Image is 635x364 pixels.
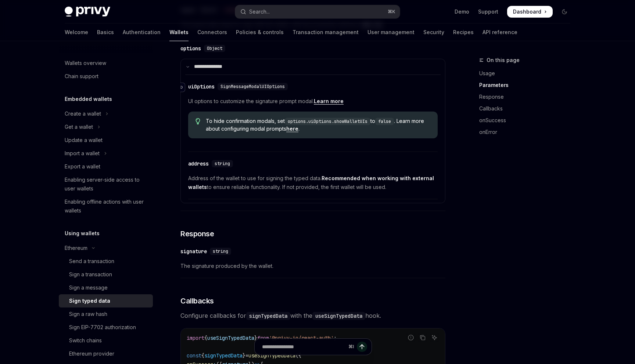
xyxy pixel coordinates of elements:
button: Copy the contents from the code block [418,333,427,342]
a: onError [479,126,576,138]
a: Support [478,8,498,15]
span: SignMessageModalUIOptions [220,84,285,90]
button: Toggle Import a wallet section [59,147,153,160]
button: Toggle dark mode [559,6,570,18]
button: Ask AI [430,333,439,342]
a: onSuccess [479,114,576,126]
button: Send message [357,342,367,352]
div: Enabling offline actions with user wallets [65,197,148,215]
a: Recipes [453,23,474,41]
div: Chain support [65,72,98,81]
a: Sign EIP-7702 authorization [59,321,153,334]
div: Sign EIP-7702 authorization [69,323,136,332]
span: Object [207,45,222,51]
div: Ethereum provider [69,349,114,358]
span: { [204,335,207,341]
a: Navigate to header [176,80,189,95]
div: Search... [249,7,270,16]
a: Wallets [169,23,189,41]
span: useSignTypedData [207,335,254,341]
div: Get a wallet [65,123,93,131]
a: Connectors [197,23,227,41]
a: API reference [482,23,517,41]
div: signature [180,248,207,255]
span: import [187,335,204,341]
a: Learn more [314,98,344,105]
a: Wallets overview [59,57,153,70]
div: Sign typed data [69,296,110,305]
a: Update a wallet [59,134,153,147]
div: uiOptions [188,83,215,90]
code: signTypedData [246,312,290,320]
span: from [257,335,269,341]
span: '@privy-io/react-auth' [269,335,334,341]
strong: Recommended when working with external wallets [188,175,434,190]
span: To hide confirmation modals, set to . Learn more about configuring modal prompts . [206,117,431,132]
h5: Using wallets [65,229,100,238]
button: Toggle Create a wallet section [59,107,153,120]
a: Sign a transaction [59,268,153,281]
div: Sign a transaction [69,270,112,279]
svg: Tip [195,118,201,125]
span: ; [334,335,337,341]
div: Update a wallet [65,136,103,145]
img: dark logo [65,7,110,17]
h5: Embedded wallets [65,95,112,103]
a: Send a transaction [59,255,153,268]
button: Toggle Get a wallet section [59,120,153,134]
a: Callbacks [479,103,576,114]
a: Basics [97,23,114,41]
div: Import a wallet [65,149,100,158]
a: Usage [479,68,576,79]
a: User management [367,23,415,41]
code: false [375,118,394,125]
span: Callbacks [180,296,214,306]
code: options.uiOptions.showWalletUIs [285,118,370,125]
a: Transaction management [293,23,359,41]
a: Policies & controls [236,23,284,41]
div: Wallets overview [65,59,106,68]
a: Sign a message [59,281,153,294]
a: Response [479,91,576,103]
a: Demo [455,8,469,15]
span: string [215,161,230,167]
input: Ask a question... [262,339,345,355]
a: Authentication [123,23,161,41]
a: Chain support [59,70,153,83]
span: Response [180,229,214,239]
a: Dashboard [507,6,553,18]
div: Create a wallet [65,109,101,118]
div: Sign a raw hash [69,310,107,318]
a: Enabling server-side access to user wallets [59,173,153,195]
span: Configure callbacks for with the hook. [180,310,445,321]
div: Ethereum [65,244,87,252]
div: Enabling server-side access to user wallets [65,175,148,193]
span: } [254,335,257,341]
div: Send a transaction [69,257,114,266]
a: here [286,125,298,132]
button: Open search [235,5,400,18]
div: options [180,45,201,52]
span: Address of the wallet to use for signing the typed data. to ensure reliable functionality. If not... [188,174,438,192]
a: Switch chains [59,334,153,347]
a: Export a wallet [59,160,153,173]
span: UI options to customize the signature prompt modal. [188,97,438,106]
span: On this page [487,56,520,65]
div: Export a wallet [65,162,100,171]
a: Security [423,23,444,41]
div: Switch chains [69,336,102,345]
button: Toggle Ethereum section [59,241,153,255]
a: Parameters [479,79,576,91]
span: string [213,248,228,254]
code: useSignTypedData [312,312,365,320]
a: Ethereum provider [59,347,153,360]
span: The signature produced by the wallet. [180,262,445,270]
span: Dashboard [513,8,541,15]
a: Enabling offline actions with user wallets [59,195,153,217]
div: address [188,160,209,167]
a: Sign a raw hash [59,307,153,321]
div: Sign a message [69,283,108,292]
span: ⌘ K [388,9,395,15]
button: Report incorrect code [406,333,416,342]
a: Sign typed data [59,294,153,307]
